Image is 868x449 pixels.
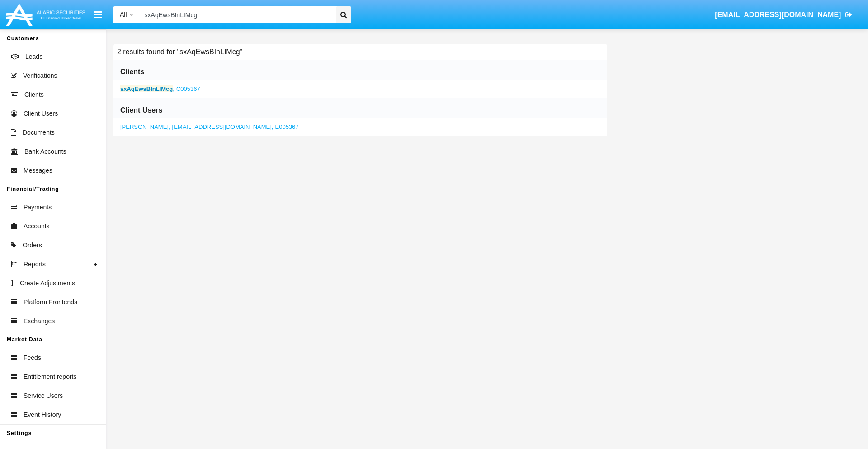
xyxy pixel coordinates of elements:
span: Accounts [24,222,50,231]
span: All [120,11,127,18]
span: Payments [24,203,52,212]
a: , [120,123,299,130]
span: Documents [23,128,55,137]
span: Create Adjustments [20,279,75,288]
input: Search [140,6,333,23]
span: Feeds [24,353,41,363]
span: Messages [24,166,52,175]
span: Client Users [24,109,58,118]
a: [EMAIL_ADDRESS][DOMAIN_NAME] [711,2,857,28]
h6: 2 results found for "sxAqEwsBInLIMcg" [113,44,246,60]
h6: Client Users [120,105,162,115]
span: Exchanges [24,317,55,326]
span: Event History [24,410,61,420]
a: All [113,10,140,19]
span: Leads [25,52,42,61]
span: [EMAIL_ADDRESS][DOMAIN_NAME] [715,11,841,19]
span: Platform Frontends [24,298,77,307]
span: Verifications [23,71,57,80]
b: sxAqEwsBInLIMcg [120,85,173,92]
a: , [120,85,200,92]
span: E005367 [275,123,299,130]
span: [EMAIL_ADDRESS][DOMAIN_NAME], [172,123,274,130]
span: Entitlement reports [24,372,77,382]
span: Bank Accounts [24,147,66,156]
span: Reports [24,260,46,269]
span: Service Users [24,391,63,401]
img: Logo image [5,1,87,28]
h6: Clients [120,67,144,77]
span: Clients [24,90,44,99]
span: Orders [23,241,42,250]
span: [PERSON_NAME] [120,123,169,130]
span: C005367 [176,85,200,92]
